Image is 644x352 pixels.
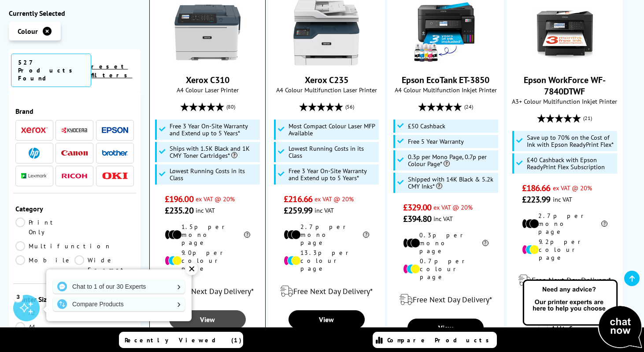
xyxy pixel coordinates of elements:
a: Mobile [15,255,74,275]
div: Category [15,204,134,213]
span: Ships with 1.5K Black and 1K CMY Toner Cartridges* [170,145,258,159]
div: modal_delivery [273,279,380,304]
span: inc VAT [553,195,572,203]
div: modal_delivery [511,268,618,293]
a: Xerox C235 [293,58,359,67]
span: £216.66 [284,193,312,205]
a: Kyocera [61,125,88,136]
a: Brother [102,148,128,159]
div: modal_delivery [392,287,499,312]
a: View [407,319,484,337]
span: Lowest Running Costs in its Class [289,145,377,159]
a: Xerox C310 [174,58,241,67]
li: 1.5p per mono page [165,223,250,247]
li: 13.3p per colour page [284,249,369,272]
img: Ricoh [61,174,88,178]
span: inc VAT [433,214,453,223]
a: OKI [102,171,128,181]
span: inc VAT [315,206,334,214]
span: Save up to 70% on the Cost of Ink with Epson ReadyPrint Flex* [527,134,615,148]
a: Compare Products [53,297,185,311]
span: £394.80 [403,213,432,225]
li: 9.2p per colour page [522,238,607,261]
a: Xerox C310 [186,74,229,86]
span: (21) [583,110,592,127]
span: £186.66 [522,182,551,194]
span: £50 Cashback [408,123,445,130]
a: Recently Viewed (1) [119,332,243,348]
img: Kyocera [61,127,88,134]
span: inc VAT [196,206,215,214]
img: Epson [102,127,128,134]
li: 0.7p per colour page [403,257,489,281]
div: ✕ [185,263,198,275]
span: (80) [226,98,235,115]
span: £223.99 [522,194,551,205]
span: Free 5 Year Warranty [408,138,464,145]
li: 2.7p per mono page [284,223,369,247]
a: A2 [15,308,74,318]
a: Ricoh [61,171,88,181]
a: View [169,310,245,329]
a: Epson [102,125,128,136]
img: Open Live Chat window [521,278,644,350]
span: Lowest Running Costs in its Class [170,167,258,181]
span: Free 3 Year On-Site Warranty and Extend up to 5 Years* [289,167,377,181]
span: ex VAT @ 20% [196,195,235,203]
a: Epson WorkForce WF-7840DTWF [524,74,606,97]
li: 2.7p per mono page [522,212,607,236]
a: Wide Format [74,255,133,275]
a: A4 [15,322,74,332]
a: Epson WorkForce WF-7840DTWF [532,58,598,67]
a: Multifunction [15,241,111,251]
li: 0.3p per mono page [403,231,489,255]
span: ex VAT @ 20% [433,203,473,211]
a: Lexmark [21,171,48,181]
div: modal_delivery [154,279,261,304]
a: Canon [61,148,88,159]
a: reset filters [91,62,132,79]
a: Epson EcoTank ET-3850 [402,74,489,86]
span: £235.20 [165,205,193,216]
a: Compare Products [373,332,497,348]
span: ex VAT @ 20% [553,184,592,192]
a: Print Only [15,218,74,237]
span: Recently Viewed (1) [125,336,242,344]
span: £329.00 [403,202,432,213]
span: Colour [18,27,38,36]
a: HP [21,148,48,159]
span: (24) [464,98,473,115]
span: A3+ Colour Multifunction Inkjet Printer [511,97,618,105]
span: 0.3p per Mono Page, 0.7p per Colour Page* [408,153,496,167]
div: Brand [15,107,134,116]
img: Xerox [21,127,48,134]
div: 3 [13,292,23,301]
img: OKI [102,172,128,180]
span: £259.99 [284,205,312,216]
a: View [289,310,365,329]
span: 527 Products Found [11,54,91,87]
a: Xerox C235 [305,74,348,86]
span: Most Compact Colour Laser MFP Available [289,123,377,137]
img: Brother [102,150,128,156]
img: Canon [61,150,88,156]
span: £196.00 [165,193,193,205]
span: Shipped with 14K Black & 5.2k CMY Inks* [408,176,496,190]
span: £40 Cashback with Epson ReadyPrint Flex Subscription [527,156,615,171]
span: Compare Products [387,336,494,344]
a: Epson EcoTank ET-3850 [413,58,479,67]
span: A4 Colour Laser Printer [154,86,261,94]
a: Chat to 1 of our 30 Experts [53,279,185,294]
div: Currently Selected [9,9,141,18]
span: (56) [345,98,354,115]
a: Xerox [21,125,48,136]
span: Free 3 Year On-Site Warranty and Extend up to 5 Years* [170,123,258,137]
span: A4 Colour Multifunction Inkjet Printer [392,86,499,94]
span: A4 Colour Multifunction Laser Printer [273,86,380,94]
span: ex VAT @ 20% [315,195,354,203]
li: 9.0p per colour page [165,249,250,272]
img: Lexmark [21,174,48,179]
img: HP [29,148,40,159]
